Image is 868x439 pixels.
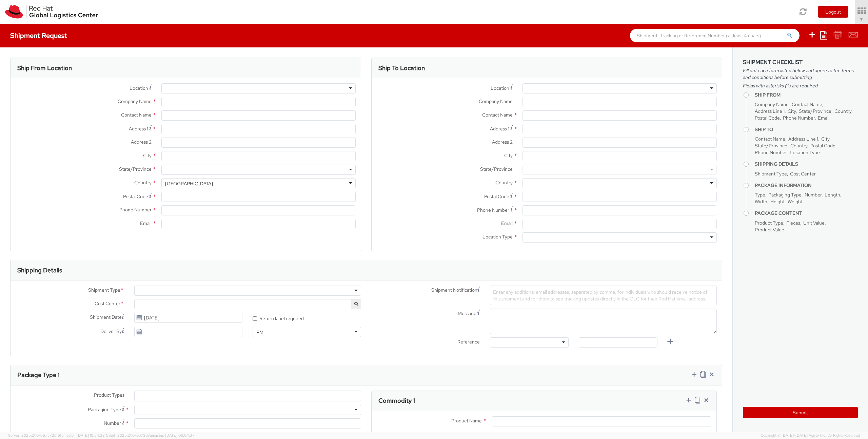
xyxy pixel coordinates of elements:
span: Phone Number [755,149,787,155]
div: [GEOGRAPHIC_DATA] [165,180,213,187]
span: master, [DATE] 08:04:37 [152,433,195,438]
h4: Package Information [755,183,858,188]
h3: Commodity 1 [378,397,415,404]
span: Shipment Notification [431,287,477,294]
span: Location [130,85,148,91]
h3: Ship From Location [17,65,72,71]
span: Client: 2025.21.0-c073d8a [106,433,195,438]
span: Copyright © [DATE]-[DATE] Agistix Inc., All Rights Reserved [761,433,860,438]
span: Company Name [479,98,513,104]
span: Weight [788,198,803,205]
span: Location Type [482,234,513,240]
span: Message [458,310,476,316]
span: Width [755,198,767,205]
span: State/Province [799,108,831,114]
span: Address 1 [129,126,148,132]
span: Number [805,192,822,198]
span: Country [495,180,513,186]
h3: Shipping Details [17,267,62,274]
span: Unit Value [803,220,825,226]
span: Cost Center [95,300,120,308]
span: Postal Code [810,143,835,149]
span: City [788,108,796,114]
span: Product Type [755,220,783,226]
span: Contact Name [755,136,785,142]
span: Phone Number [783,115,815,121]
span: Height [770,198,785,205]
span: Contact Name [792,101,822,107]
span: Shipment Date [90,314,122,321]
span: Phone Number [477,207,509,213]
span: City [504,152,513,159]
span: Phone Number [119,207,152,213]
span: State/Province [755,143,787,149]
span: Product Value [755,227,784,233]
img: rh-logistics-00dfa346123c4ec078e1.svg [5,5,98,19]
span: Email [818,115,829,121]
span: Postal Code [123,193,148,200]
span: Reference [457,339,480,345]
span: Address Line 1 [788,136,818,142]
span: Fill out each form listed below and agree to the terms and conditions before submitting [743,67,858,81]
span: Address Line 1 [755,108,785,114]
span: Company Name [755,101,789,107]
span: Pieces [786,220,800,226]
button: Submit [743,407,858,418]
span: City [821,136,829,142]
h4: Shipping Details [755,162,858,167]
span: Product Name [451,418,482,424]
span: Packaging Type [88,406,121,413]
h3: Package Type 1 [17,372,60,378]
label: Return label required [253,314,305,322]
span: Deliver By [100,328,122,335]
span: State/Province [480,166,513,172]
span: Postal Code [755,115,780,121]
span: Cost Center [790,171,816,177]
span: Country [134,180,152,186]
input: Return label required [253,316,257,321]
span: State/Province [119,166,152,172]
span: Server: 2025.21.0-667a72bf6fa [8,433,105,438]
div: PM [256,329,263,336]
span: Contact Name [121,112,152,118]
span: Packaging Type [768,192,802,198]
button: Logout [818,6,848,18]
span: Address 2 [131,139,152,145]
h4: Shipment Request [10,32,67,39]
span: Country [834,108,851,114]
span: Address 1 [490,126,509,132]
span: Postal Code [484,193,509,200]
span: Shipment Type [755,171,787,177]
span: Location Type [790,149,820,155]
span: Fields with asterisks (*) are required [743,82,858,89]
span: Length [825,192,840,198]
span: Location [491,85,509,91]
h3: Shipment Checklist [743,59,858,65]
span: ▼ [860,17,864,22]
span: Contact Name [482,112,513,118]
span: Email [501,220,513,226]
span: Product Types [94,392,124,398]
span: Number [104,420,121,426]
span: Product Type [453,431,482,437]
span: Email [140,220,152,226]
span: master, [DATE] 10:54:32 [63,433,105,438]
h4: Ship From [755,92,858,98]
h4: Package Content [755,211,858,216]
h3: Ship To Location [378,65,425,71]
h4: Ship To [755,127,858,132]
span: Country [790,143,807,149]
span: Type [755,192,765,198]
span: Company Name [118,98,152,104]
span: Shipment Type [88,287,120,294]
span: Address 2 [492,139,513,145]
input: Shipment, Tracking or Reference Number (at least 4 chars) [630,29,800,42]
span: Enter any additional email addresses, separated by comma, for individuals who should receive noti... [493,289,707,302]
span: City [143,152,152,159]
